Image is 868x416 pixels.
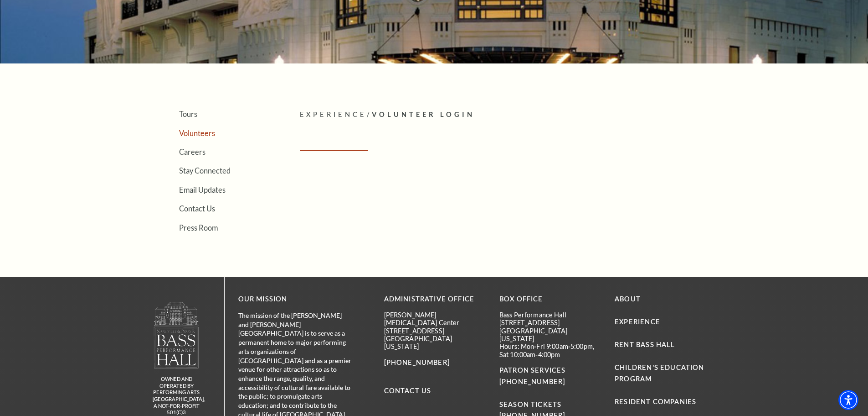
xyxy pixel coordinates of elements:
[300,109,717,121] p: /
[499,319,601,326] p: [STREET_ADDRESS]
[384,335,486,351] p: [GEOGRAPHIC_DATA][US_STATE]
[179,110,197,118] a: Tours
[153,301,200,369] img: owned and operated by Performing Arts Fort Worth, A NOT-FOR-PROFIT 501(C)3 ORGANIZATION
[384,311,486,327] p: [PERSON_NAME][MEDICAL_DATA] Center
[179,166,231,175] a: Stay Connected
[499,327,601,343] p: [GEOGRAPHIC_DATA][US_STATE]
[499,365,601,388] p: PATRON SERVICES [PHONE_NUMBER]
[300,111,367,118] span: Experience
[384,327,486,335] p: [STREET_ADDRESS]
[615,318,660,326] a: Experience
[179,147,205,156] a: Careers
[179,185,226,194] a: Email Updates
[499,342,601,358] p: Hours: Mon-Fri 9:00am-5:00pm, Sat 10:00am-4:00pm
[499,311,601,319] p: Bass Performance Hall
[179,204,215,213] a: Contact Us
[372,111,475,118] span: Volunteer Login
[838,390,858,410] div: Accessibility Menu
[238,294,352,305] p: OUR MISSION
[615,341,675,348] a: Rent Bass Hall
[615,363,704,383] a: Children's Education Program
[384,387,431,395] a: Contact Us
[384,294,486,305] p: Administrative Office
[179,129,215,137] a: Volunteers
[499,294,601,305] p: BOX OFFICE
[615,295,641,303] a: About
[384,357,486,369] p: [PHONE_NUMBER]
[615,398,696,405] a: Resident Companies
[179,223,218,232] a: Press Room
